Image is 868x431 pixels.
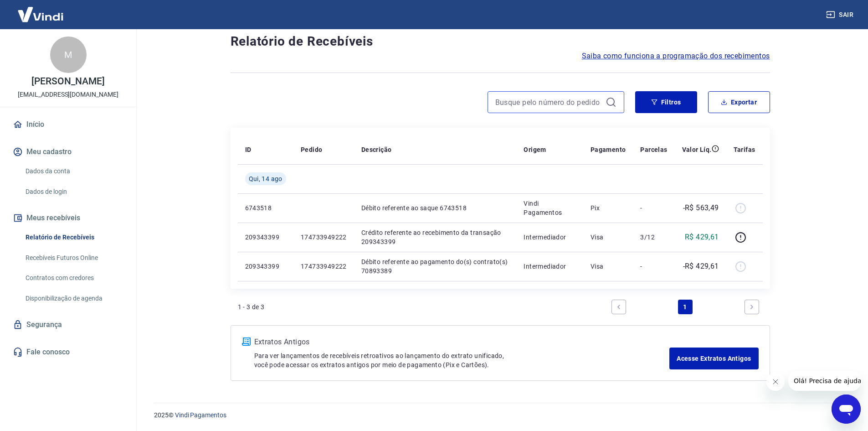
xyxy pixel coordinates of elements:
p: Vindi Pagamentos [524,199,575,217]
p: 3/12 [640,233,667,242]
p: -R$ 563,49 [683,203,719,213]
h4: Relatório de Recebíveis [231,32,770,51]
a: Dados de login [22,182,125,201]
p: Valor Líq. [682,145,712,154]
a: Relatório de Recebíveis [22,228,125,247]
a: Disponibilização de agenda [22,289,125,308]
button: Exportar [708,91,770,113]
p: -R$ 429,61 [683,261,719,272]
p: Para ver lançamentos de recebíveis retroativos ao lançamento do extrato unificado, você pode aces... [254,351,670,369]
p: - [640,262,667,271]
p: Débito referente ao saque 6743518 [361,203,509,213]
iframe: Botão para abrir a janela de mensagens [832,395,861,424]
button: Meus recebíveis [11,208,125,228]
ul: Pagination [608,296,763,318]
a: Acesse Extratos Antigos [669,348,758,369]
p: 209343399 [245,233,286,242]
a: Next page [745,300,759,314]
p: Intermediador [524,262,575,271]
p: Pedido [301,145,322,154]
a: Recebíveis Futuros Online [22,249,125,267]
a: Page 1 is your current page [678,300,693,314]
button: Filtros [635,91,697,113]
a: Segurança [11,315,125,335]
p: 174733949222 [301,233,347,242]
p: Origem [524,145,546,154]
p: Pagamento [591,145,626,154]
span: Qui, 14 ago [249,174,282,183]
p: [PERSON_NAME] [31,77,104,86]
p: [EMAIL_ADDRESS][DOMAIN_NAME] [18,90,118,99]
p: 2025 © [154,410,846,420]
iframe: Mensagem da empresa [788,371,861,391]
a: Previous page [611,300,626,314]
p: Crédito referente ao recebimento da transação 209343399 [361,228,509,246]
img: Vindi [11,0,70,28]
img: ícone [242,338,251,346]
p: Visa [591,262,626,271]
a: Dados da conta [22,162,125,181]
p: 174733949222 [301,262,347,271]
p: R$ 429,61 [685,232,719,243]
iframe: Fechar mensagem [766,373,785,391]
a: Saiba como funciona a programação dos recebimentos [582,51,770,62]
button: Meu cadastro [11,142,125,162]
p: Débito referente ao pagamento do(s) contrato(s) 70893389 [361,257,509,275]
p: Descrição [361,145,392,154]
p: Visa [591,233,626,242]
p: Intermediador [524,233,575,242]
div: M [50,36,87,73]
p: Pix [591,203,626,213]
span: Olá! Precisa de ajuda? [5,6,77,14]
button: Sair [824,6,857,23]
input: Busque pelo número do pedido [495,95,602,109]
p: Tarifas [734,145,755,154]
p: 1 - 3 de 3 [238,302,265,312]
p: 209343399 [245,262,286,271]
p: Parcelas [640,145,667,154]
a: Início [11,114,125,135]
p: 6743518 [245,203,286,213]
p: ID [245,145,252,154]
p: Extratos Antigos [254,337,670,348]
a: Vindi Pagamentos [175,411,226,419]
a: Contratos com credores [22,269,125,287]
a: Fale conosco [11,342,125,362]
p: - [640,203,667,213]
